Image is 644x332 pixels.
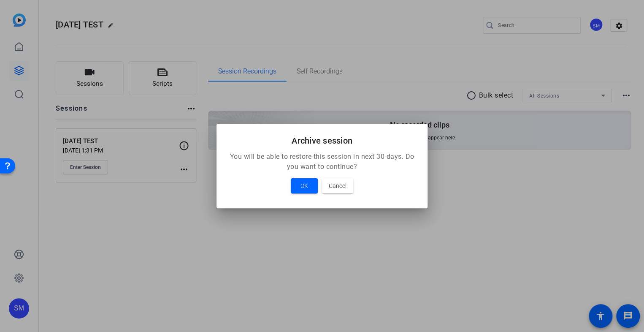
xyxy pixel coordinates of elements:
[227,152,417,172] p: You will be able to restore this session in next 30 days. Do you want to continue?
[300,181,308,191] span: OK
[322,178,353,193] button: Cancel
[291,178,318,193] button: OK
[227,134,417,147] h2: Archive session
[329,181,346,191] span: Cancel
